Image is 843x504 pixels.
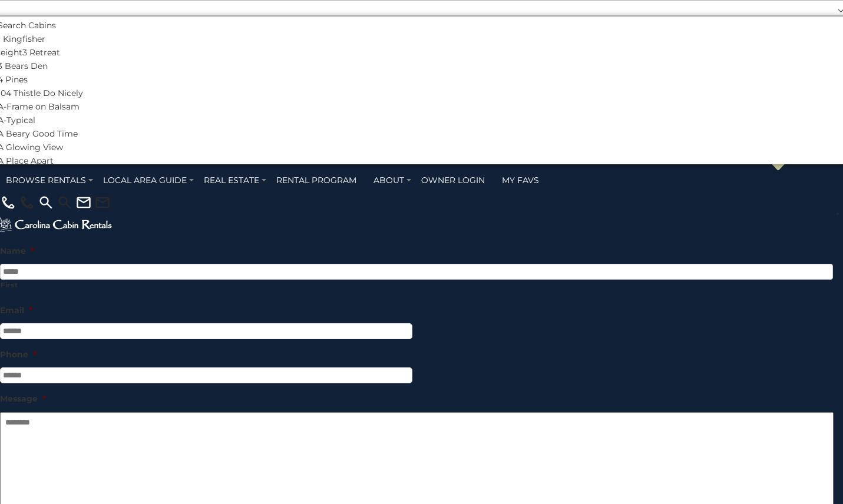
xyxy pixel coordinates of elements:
span: My Favs [788,157,819,176]
img: mail-regular-black.png [94,194,111,211]
span: × [835,208,840,220]
a: Rental Program [270,172,362,188]
a: My Favs [496,172,545,188]
img: search-regular-white.png [38,194,54,211]
a: My Favs [769,152,822,172]
a: Real Estate [198,172,265,188]
img: mail-regular-white.png [75,194,92,211]
img: phone-regular-black.png [19,194,35,211]
label: First [1,280,833,290]
a: About [368,172,410,188]
a: Local Area Guide [97,172,193,188]
a: Owner Login [415,172,491,188]
img: search-regular-black.png [57,194,73,211]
